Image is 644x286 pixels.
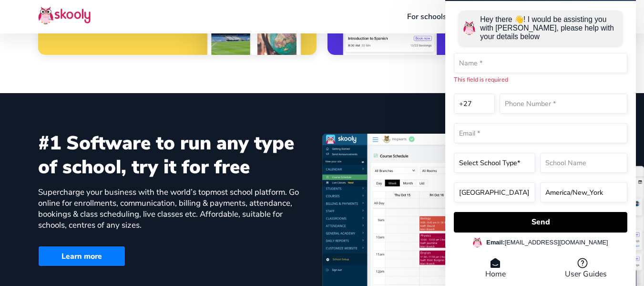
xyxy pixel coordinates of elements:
div: Supercharge your business with the world’s topmost school platform. Go online for enrollments, co... [38,187,299,231]
img: Skooly [38,6,91,25]
div: #1 Software to run any type of school, try it for free [38,131,299,179]
a: For schools [401,9,453,24]
a: Learn more [38,246,125,266]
